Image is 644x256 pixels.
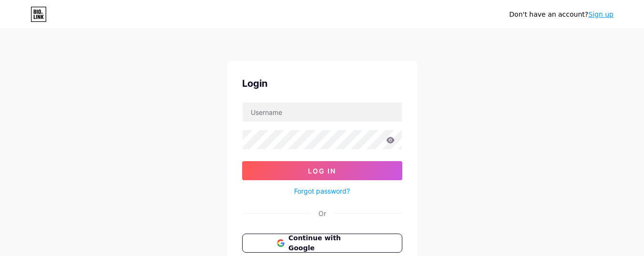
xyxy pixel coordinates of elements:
button: Continue with Google [242,234,402,253]
div: Or [318,208,326,218]
a: Sign up [588,10,613,18]
div: Login [242,76,402,91]
a: Forgot password? [294,186,350,196]
button: Log In [242,161,402,180]
div: Don't have an account? [509,10,613,20]
input: Username [243,102,402,122]
span: Continue with Google [288,233,367,253]
span: Log In [308,167,336,175]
